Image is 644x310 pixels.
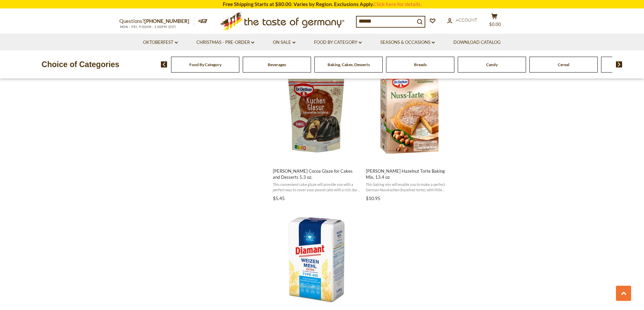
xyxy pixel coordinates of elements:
[273,182,360,192] span: This convenient cake glaze will provide you with a perfect way to cover your pound cake with a ri...
[366,182,453,192] span: This baking mix will enable you to make a perfect German Nusskuchen (hazelnut torte), with little...
[616,61,622,67] img: next arrow
[374,1,422,7] a: Click here for details.
[273,168,360,180] span: [PERSON_NAME] Cocoa Glaze for Cakes and Desserts 5.3 oz.
[143,39,178,46] a: Oktoberfest
[366,195,380,201] span: $10.95
[453,39,501,46] a: Download Catalog
[366,168,453,180] span: [PERSON_NAME] Hazelnut Torte Baking Mix, 13.4 oz
[447,17,477,24] a: Account
[365,62,454,203] a: Dr. Oetker Hazelnut Torte Baking Mix, 13.4 oz
[273,195,285,201] span: $5.45
[328,62,370,67] a: Baking, Cakes, Desserts
[456,17,477,23] span: Account
[272,215,361,304] img: Diamant German Wheat Flour Type 405, 1kg
[414,62,427,67] a: Breads
[380,39,435,46] a: Seasons & Occasions
[489,22,501,27] span: $0.00
[314,39,362,46] a: Food By Category
[558,62,569,67] a: Cereal
[119,25,177,29] span: MON - FRI, 9:00AM - 5:00PM (EST)
[144,18,189,24] a: [PHONE_NUMBER]
[189,62,221,67] a: Food By Category
[365,68,454,157] img: Dr. Oetker Hazelnut Torte Baking Mix, 13.4 oz
[196,39,254,46] a: Christmas - PRE-ORDER
[272,62,361,203] a: Dr. Oetker Cocoa Glaze for Cakes and Desserts 5.3 oz.
[268,62,286,67] a: Beverages
[119,17,194,26] p: Questions?
[273,39,295,46] a: On Sale
[161,61,167,67] img: previous arrow
[486,62,498,67] a: Candy
[484,13,505,30] button: $0.00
